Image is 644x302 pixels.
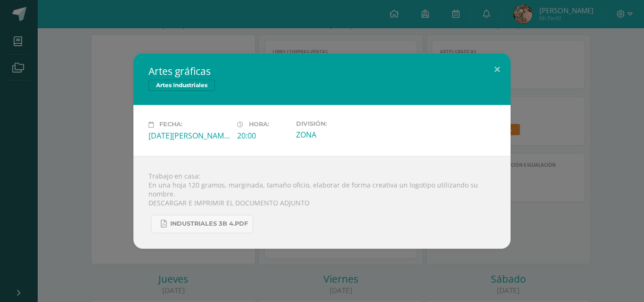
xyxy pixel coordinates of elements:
[149,65,495,78] h2: Artes gráficas
[296,120,377,127] label: División:
[484,53,511,85] button: Close (Esc)
[170,220,248,228] span: INDUSTRIALES 3B 4.pdf
[149,80,215,91] span: Artes Industriales
[159,121,182,128] span: Fecha:
[149,131,230,141] div: [DATE][PERSON_NAME]
[133,156,511,249] div: Trabajo en casa: En una hoja 120 gramos, marginada, tamaño oficio, elaborar de forma creativa un ...
[237,131,289,141] div: 20:00
[151,215,253,233] a: INDUSTRIALES 3B 4.pdf
[249,121,269,128] span: Hora:
[296,130,377,140] div: ZONA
